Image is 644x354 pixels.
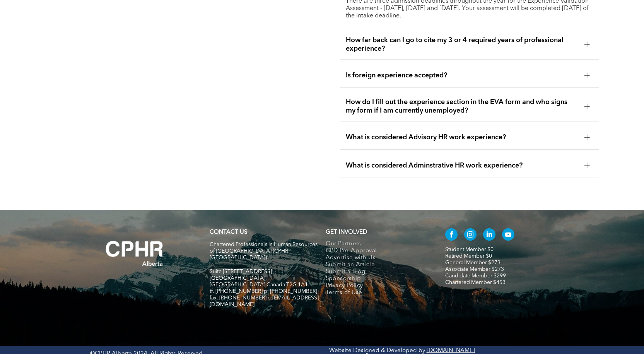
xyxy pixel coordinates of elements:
[326,282,429,289] a: Privacy Policy
[210,275,308,287] span: [GEOGRAPHIC_DATA], [GEOGRAPHIC_DATA] Canada T2G 1A1
[90,225,179,282] img: A white background with a few lines on it
[502,228,514,243] a: youtube
[326,248,429,255] a: CPD Pre-Approval
[445,253,492,259] a: Retired Member $0
[346,98,578,115] span: How do I fill out the experience section in the EVA form and who signs my form if I am currently ...
[210,295,319,307] span: fax. [PHONE_NUMBER] e:[EMAIL_ADDRESS][DOMAIN_NAME]
[326,268,429,275] a: Submit a Blog
[346,133,578,142] span: What is considered Advisory HR work experience?
[445,247,494,252] a: Student Member $0
[346,161,578,170] span: What is considered Adminstrative HR work experience?
[326,289,429,296] a: Terms of Use
[445,267,504,272] a: Associate Member $273
[210,229,247,235] a: CONTACT US
[210,242,318,260] span: Chartered Professionals in Human Resources of [GEOGRAPHIC_DATA] (CPHR [GEOGRAPHIC_DATA])
[483,228,495,243] a: linkedin
[464,228,477,243] a: instagram
[346,36,578,53] span: How far back can I go to cite my 3 or 4 required years of professional experience?
[210,289,317,294] span: tf. [PHONE_NUMBER] p. [PHONE_NUMBER]
[445,260,501,265] a: General Member $273
[326,275,429,282] a: Sponsorship
[427,348,475,354] a: [DOMAIN_NAME]
[346,71,578,80] span: Is foreign experience accepted?
[210,269,272,274] span: Suite [STREET_ADDRESS]
[326,229,367,235] span: GET INVOLVED
[329,348,425,354] a: Website Designed & Developed by
[445,280,506,285] a: Chartered Member $453
[445,273,506,279] a: Candidate Member $299
[326,262,429,268] a: Submit an Article
[326,255,429,262] a: Advertise with Us
[326,241,429,248] a: Our Partners
[445,228,458,243] a: facebook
